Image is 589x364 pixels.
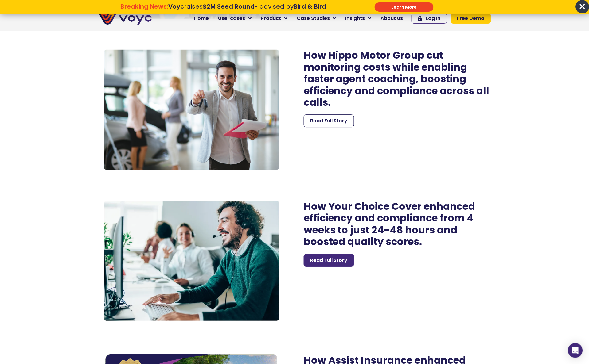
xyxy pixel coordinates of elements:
[412,13,447,24] a: Log In
[294,2,326,11] strong: Bird & Bird
[568,343,583,358] div: Open Intercom Messenger
[168,2,326,11] span: raises - advised by
[297,15,330,22] span: Case Studies
[304,114,354,127] a: Read Full Story
[261,15,281,22] span: Product
[457,16,485,21] span: Free Demo
[341,12,376,25] a: Insights
[89,3,357,17] div: Breaking News: Voyc raises $2M Seed Round - advised by Bird & Bird
[381,15,403,22] span: About us
[451,13,491,24] a: Free Demo
[194,15,209,22] span: Home
[168,2,184,11] strong: Voyc
[120,2,168,11] strong: Breaking News:
[345,15,365,22] span: Insights
[203,2,255,11] strong: $2M Seed Round
[310,257,348,264] span: Read Full Story
[310,117,348,125] span: Read Full Story
[376,12,408,25] a: About us
[213,12,256,25] a: Use-cases
[189,12,213,25] a: Home
[426,16,441,21] span: Log In
[304,201,491,248] h2: How Your Choice Cover enhanced efficiency and compliance from 4 weeks to just 24-48 hours and boo...
[218,15,245,22] span: Use-cases
[256,12,292,25] a: Product
[304,254,354,267] a: Read Full Story
[375,2,434,12] div: Submit
[98,12,152,25] img: voyc-full-logo
[304,49,491,108] h2: How Hippo Motor Group cut monitoring costs while enabling faster agent coaching, boosting efficie...
[292,12,341,25] a: Case Studies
